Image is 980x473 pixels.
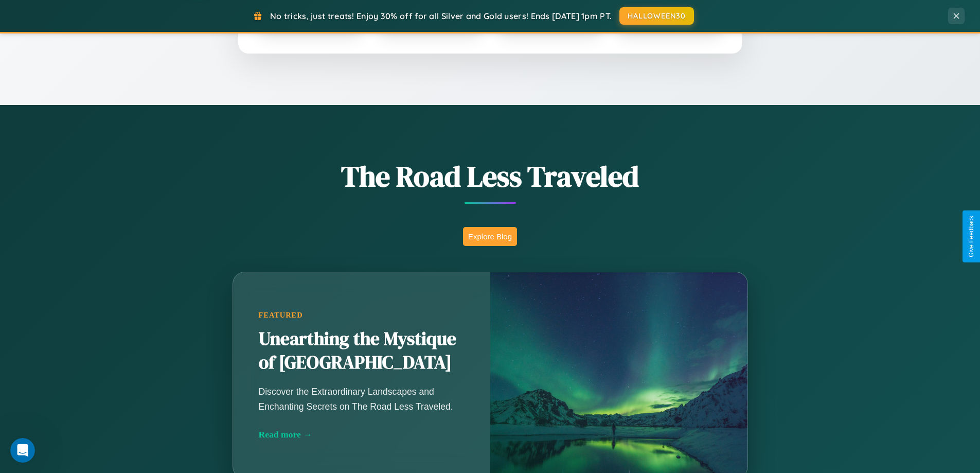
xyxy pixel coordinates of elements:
p: Discover the Extraordinary Landscapes and Enchanting Secrets on The Road Less Traveled. [259,384,465,413]
div: Give Feedback [968,216,975,257]
span: No tricks, just treats! Enjoy 30% off for all Silver and Gold users! Ends [DATE] 1pm PT. [270,11,612,21]
h2: Unearthing the Mystique of [GEOGRAPHIC_DATA] [259,327,465,375]
h1: The Road Less Traveled [182,156,799,196]
button: Explore Blog [463,227,517,246]
div: Read more → [259,429,465,440]
iframe: Intercom live chat [10,438,35,463]
button: HALLOWEEN30 [619,7,694,25]
div: Featured [259,311,465,320]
